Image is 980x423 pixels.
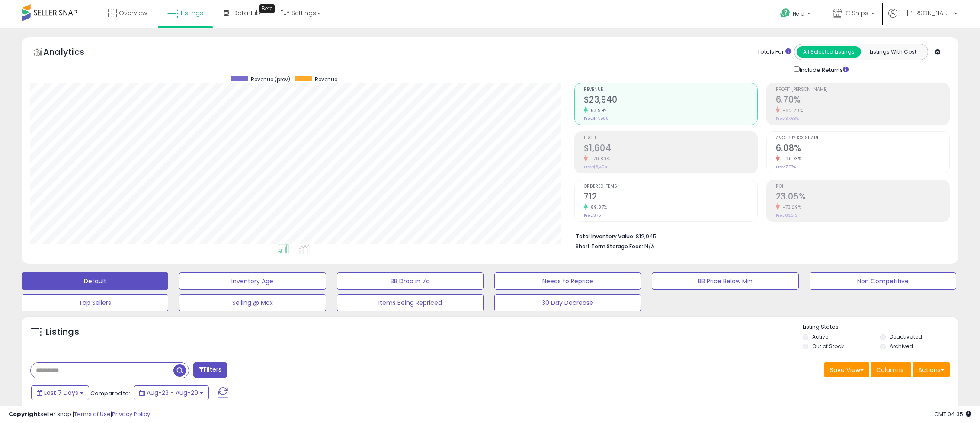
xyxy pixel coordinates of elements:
[494,294,641,311] button: 30 Day Decrease
[780,107,803,114] small: -82.20%
[337,272,484,290] button: BB Drop in 7d
[890,333,922,340] label: Deactivated
[588,204,607,211] small: 89.87%
[576,231,943,241] li: $12,945
[44,388,78,397] span: Last 7 Days
[584,143,757,155] h2: $1,604
[776,143,949,155] h2: 6.08%
[584,184,757,189] span: Ordered Items
[22,272,168,290] button: Default
[31,385,89,400] button: Last 7 Days
[584,116,609,121] small: Prev: $14,599
[576,243,643,250] b: Short Term Storage Fees:
[780,8,791,19] i: Get Help
[337,294,484,311] button: Items Being Repriced
[119,9,147,17] span: Overview
[757,48,791,56] div: Totals For
[824,362,869,377] button: Save View
[861,46,925,58] button: Listings With Cost
[888,9,958,28] a: Hi [PERSON_NAME]
[776,164,796,170] small: Prev: 7.67%
[584,136,757,141] span: Profit
[844,9,868,17] span: IC Ships
[251,76,290,83] span: Revenue (prev)
[112,410,150,418] a: Privacy Policy
[913,362,950,377] button: Actions
[9,410,150,419] div: seller snap | |
[584,213,601,218] small: Prev: 375
[776,213,797,218] small: Prev: 86.31%
[43,46,101,60] h5: Analytics
[584,87,757,92] span: Revenue
[315,76,337,83] span: Revenue
[588,107,608,114] small: 63.99%
[494,272,641,290] button: Needs to Reprice
[584,192,757,203] h2: 712
[776,95,949,106] h2: 6.70%
[812,343,844,350] label: Out of Stock
[773,1,819,28] a: Help
[810,272,956,290] button: Non Competitive
[812,333,828,340] label: Active
[793,10,804,17] span: Help
[890,343,913,350] label: Archived
[74,410,111,418] a: Terms of Use
[576,233,634,240] b: Total Inventory Value:
[259,4,275,13] div: Tooltip anchor
[776,192,949,203] h2: 23.05%
[90,389,130,397] span: Compared to:
[179,294,326,311] button: Selling @ Max
[193,362,227,378] button: Filters
[652,272,798,290] button: BB Price Below Min
[588,156,610,162] small: -70.80%
[780,156,802,162] small: -20.73%
[584,164,607,170] small: Prev: $5,494
[780,204,802,211] small: -73.29%
[22,294,168,311] button: Top Sellers
[9,410,40,418] strong: Copyright
[876,365,903,374] span: Columns
[584,95,757,106] h2: $23,940
[644,242,655,250] span: N/A
[233,9,260,17] span: DataHub
[788,64,859,74] div: Include Returns
[776,116,799,121] small: Prev: 37.63%
[776,136,949,141] span: Avg. Buybox Share
[147,388,198,397] span: Aug-23 - Aug-29
[46,326,79,338] h5: Listings
[900,9,951,17] span: Hi [PERSON_NAME]
[179,272,326,290] button: Inventory Age
[181,9,203,17] span: Listings
[776,184,949,189] span: ROI
[134,385,209,400] button: Aug-23 - Aug-29
[776,87,949,92] span: Profit [PERSON_NAME]
[934,410,971,418] span: 2025-09-6 04:35 GMT
[797,46,861,58] button: All Selected Listings
[803,323,958,331] p: Listing States:
[871,362,911,377] button: Columns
